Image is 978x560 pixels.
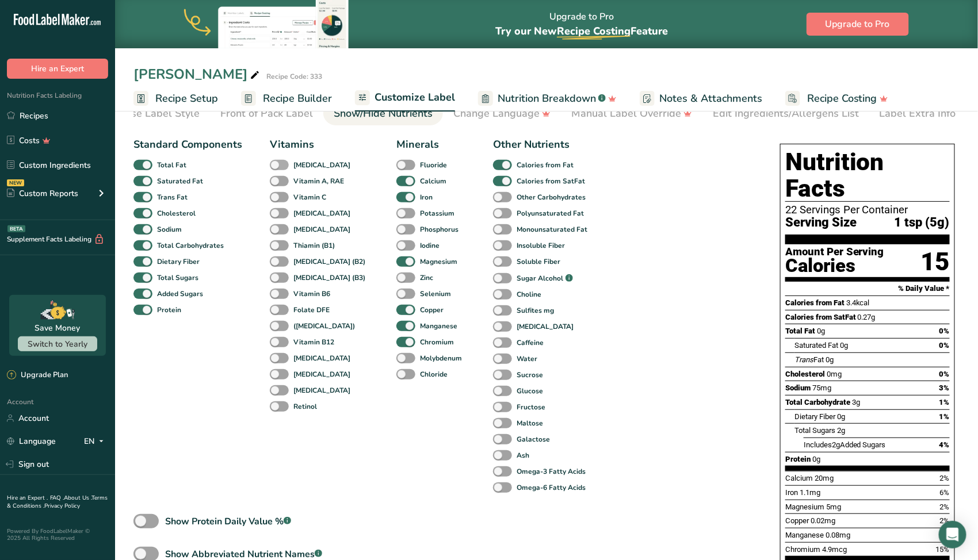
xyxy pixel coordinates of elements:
div: Front of Pack Label [220,106,313,121]
div: Manual Label Override [571,106,692,121]
span: Nutrition Breakdown [498,91,596,106]
b: Vitamin A, RAE [293,176,344,186]
span: Recipe Setup [155,91,218,106]
span: Sodium [785,383,811,392]
a: Hire an Expert . [7,494,48,502]
span: 0g [840,341,848,350]
b: Glucose [517,386,543,396]
span: Saturated Fat [794,341,838,350]
span: Cholesterol [785,370,825,378]
div: 22 Servings Per Container [785,204,950,216]
b: Galactose [517,434,550,444]
b: [MEDICAL_DATA] [517,321,574,332]
span: 2g [832,440,840,449]
span: 0.02mg [811,516,835,525]
span: Total Sugars [794,426,835,435]
b: Selenium [420,289,451,299]
div: Upgrade Plan [7,370,68,381]
i: Trans [794,355,813,364]
a: Customize Label [355,85,455,112]
b: Saturated Fat [157,176,203,186]
div: Save Money [35,322,81,334]
a: Terms & Conditions . [7,494,108,510]
div: BETA [7,225,25,232]
b: Thiamin (B1) [293,240,335,251]
div: Standard Components [133,137,242,152]
span: 0% [939,370,950,378]
span: Copper [785,516,809,525]
b: Molybdenum [420,353,462,363]
div: Calories [785,258,884,274]
b: Total Fat [157,160,186,170]
b: Vitamin C [293,192,326,202]
span: 2g [837,426,845,435]
button: Hire an Expert [7,59,108,79]
div: Upgrade to Pro [495,1,668,48]
b: Zinc [420,273,433,283]
span: Calories from SatFat [785,313,856,321]
span: Includes Added Sugars [804,440,886,449]
b: Dietary Fiber [157,256,200,267]
span: 0% [939,341,950,350]
div: Label Extra Info [880,106,956,121]
span: 0mg [827,370,842,378]
a: Recipe Costing [785,86,888,112]
div: Edit Ingredients/Allergens List [713,106,859,121]
span: Switch to Yearly [28,339,87,350]
span: Protein [785,455,811,463]
b: Sucrose [517,370,543,380]
span: Serving Size [785,216,857,230]
span: Fat [794,355,824,364]
span: 3.4kcal [846,298,870,307]
span: 1.1mg [800,488,820,497]
h1: Nutrition Facts [785,149,950,202]
b: Copper [420,305,444,315]
b: Calcium [420,176,446,186]
div: Change Language [453,106,551,121]
a: Recipe Setup [133,86,218,112]
span: Total Fat [785,327,815,335]
b: Water [517,354,537,364]
span: Dietary Fiber [794,412,835,421]
b: Magnesium [420,256,457,267]
div: [PERSON_NAME] [133,64,262,85]
div: Other Nutrients [493,137,591,152]
span: Recipe Builder [263,91,332,106]
div: Choose Label Style [107,106,200,121]
b: Fluoride [420,160,447,170]
span: 0g [837,412,845,421]
b: Sugar Alcohol [517,273,563,283]
div: Minerals [396,137,465,152]
b: Manganese [420,321,457,331]
b: Added Sugars [157,289,203,299]
span: 4% [939,440,950,449]
div: Open Intercom Messenger [939,521,966,549]
a: FAQ . [50,494,64,502]
b: Total Carbohydrates [157,240,224,251]
b: Phosphorus [420,224,459,235]
span: 6% [940,488,950,497]
b: [MEDICAL_DATA] [293,353,350,363]
button: Switch to Yearly [18,336,97,351]
span: 0g [812,455,820,463]
span: Upgrade to Pro [826,17,890,31]
b: [MEDICAL_DATA] [293,369,350,379]
span: 1% [939,398,950,406]
b: Chloride [420,369,448,379]
span: Calories from Fat [785,298,845,307]
b: [MEDICAL_DATA] [293,224,350,235]
b: Choline [517,289,541,300]
span: 75mg [812,383,831,392]
b: Potassium [420,208,454,218]
b: Maltose [517,418,543,428]
b: Soluble Fiber [517,256,560,267]
a: About Us . [64,494,91,502]
a: Nutrition Breakdown [478,86,617,112]
b: [MEDICAL_DATA] (B2) [293,256,365,267]
span: 4.9mcg [822,545,847,554]
span: Chromium [785,545,820,554]
span: 0g [826,355,834,364]
span: Calcium [785,474,813,482]
span: 2% [940,503,950,511]
div: Show/Hide Nutrients [334,106,433,121]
